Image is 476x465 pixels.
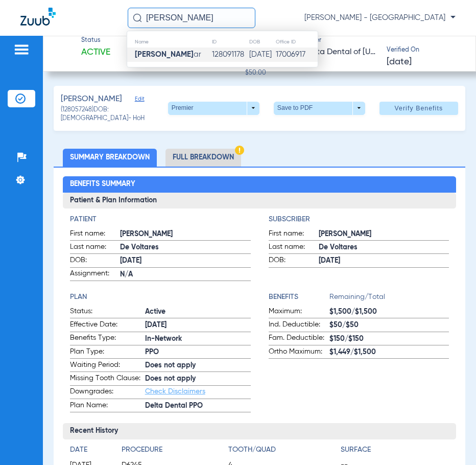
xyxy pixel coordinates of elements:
span: [PERSON_NAME] - [GEOGRAPHIC_DATA] [304,13,456,23]
iframe: Chat Widget [425,416,476,465]
td: [DATE] [249,48,275,62]
td: 128091178 [211,48,249,62]
span: Plan Type: [70,346,145,359]
span: Remaining/Total [329,292,449,306]
app-breakdown-title: Surface [341,445,449,459]
span: Verified On [387,46,460,55]
h4: Date [70,445,113,455]
th: Office ID [275,36,318,48]
span: [DATE] [145,320,251,331]
span: Maximum: [269,306,329,318]
span: $1,500/$1,500 [329,307,449,317]
span: [PERSON_NAME] [61,93,122,106]
img: Search Icon [133,13,142,22]
h4: Surface [341,445,449,455]
span: Active [145,307,251,317]
span: Does not apply [145,360,251,371]
span: Assignment: [70,268,120,281]
li: Summary Breakdown [63,149,157,167]
td: 17006917 [275,48,318,62]
app-breakdown-title: Tooth/Quad [228,445,337,459]
h4: Subscriber [269,214,449,225]
th: DOB [249,36,275,48]
span: $150/$150 [329,334,449,344]
th: Name [127,36,211,48]
span: First name: [70,228,120,241]
button: Premier [168,102,259,115]
strong: [PERSON_NAME] [135,51,194,58]
span: Benefits Type: [70,333,145,345]
img: Hazard [235,146,244,155]
span: DOB: [70,255,120,267]
h4: Procedure [122,445,225,455]
span: [DATE] [387,56,412,68]
h3: Patient & Plan Information [63,193,457,209]
button: Save to PDF [274,102,365,115]
img: hamburger-icon [13,43,30,56]
h4: Benefits [269,292,329,303]
span: Missing Tooth Clause: [70,373,145,385]
span: [DATE] [120,255,251,266]
span: Status [81,36,110,45]
span: Does not apply [145,374,251,384]
span: [PERSON_NAME] [120,229,251,240]
span: Status: [70,306,145,318]
span: $50/$50 [329,320,449,331]
span: De Voltares [319,242,449,253]
span: PPO [145,347,251,358]
span: Fam. Deductible: [269,333,329,345]
h4: Plan [70,292,251,303]
h4: Patient [70,214,251,225]
h2: Benefits Summary [63,176,457,193]
span: Ind. Deductible: [269,319,329,332]
span: N/A [120,269,251,280]
span: Downgrades: [70,386,145,399]
span: (128057248) DOB: [DEMOGRAPHIC_DATA] - HoH [61,106,168,124]
span: Delta Dental PPO [145,401,251,411]
span: $1,449/$1,500 [329,347,449,358]
span: Delta Dental of [US_STATE] [305,46,378,59]
button: Verify Benefits [379,102,458,115]
input: Search for patients [128,8,255,28]
span: Edit [135,96,144,105]
span: Plan Name: [70,400,145,412]
span: Ortho Maximum: [269,346,329,359]
span: Payer [305,36,378,45]
span: Waiting Period: [70,360,145,372]
span: DOB: [269,255,319,267]
span: Active [81,46,110,59]
app-breakdown-title: Procedure [122,445,225,459]
span: Last name: [269,242,319,254]
th: ID [211,36,249,48]
span: De Voltares [120,242,251,253]
span: ar [135,51,201,58]
h3: Recent History [63,423,457,439]
app-breakdown-title: Benefits [269,292,329,306]
app-breakdown-title: Date [70,445,113,459]
span: Last name: [70,242,120,254]
span: First name: [269,228,319,241]
img: Zuub Logo [20,8,56,26]
span: [PERSON_NAME] [319,229,449,240]
span: Effective Date: [70,319,145,332]
span: Verify Benefits [394,104,443,112]
span: [DATE] [319,255,449,266]
span: In-Network [145,334,251,344]
li: Full Breakdown [165,149,241,167]
h4: Tooth/Quad [228,445,337,455]
a: Check Disclaimers [145,388,205,395]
